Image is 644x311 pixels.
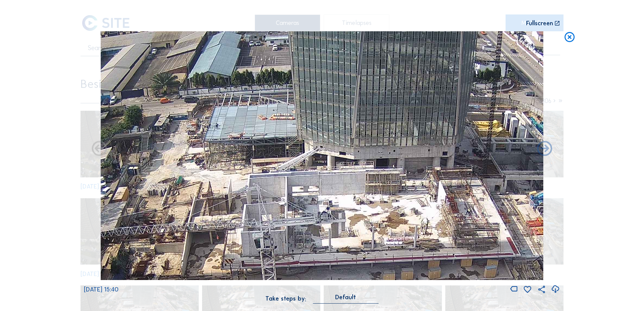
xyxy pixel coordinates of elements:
i: Back [536,140,554,158]
span: [DATE] 15:40 [84,286,119,293]
img: Image [101,31,543,280]
div: Default [335,294,356,300]
div: Fullscreen [526,20,553,27]
div: Take steps by: [265,296,306,302]
div: Default [313,294,379,303]
i: Forward [90,140,108,158]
